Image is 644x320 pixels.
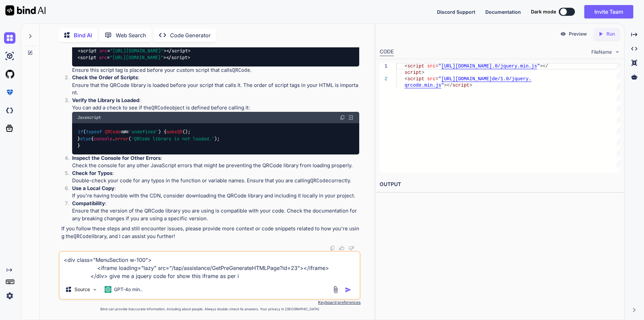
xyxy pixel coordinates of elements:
span: </ > [166,48,191,54]
div: 1 [380,63,387,70]
img: ai-studio [4,50,15,62]
img: premium [4,87,15,98]
p: Ensure this script tag is placed before your custom script that calls . [72,66,359,74]
p: GPT-4o min.. [114,286,143,293]
textarea: <div class="MenuSection w-100"> <iframe loading="lazy" src="/tap/assistance/GetPreGenerateHTMLPag... [60,252,360,280]
span: src [427,76,435,82]
span: "[URL][DOMAIN_NAME]" [110,48,164,54]
span: script [80,48,97,54]
p: : Ensure that the QRCode library is loaded before your script that calls it. The order of script ... [72,74,359,97]
strong: Check the Order of Scripts [72,74,138,81]
img: copy [340,115,345,120]
span: > [469,83,472,88]
span: console [94,136,112,142]
code: QRCode [310,177,328,184]
span: script [171,54,187,60]
p: Bind AI [74,31,92,39]
span: QRCode [105,129,121,135]
span: " [441,83,444,88]
span: typeof [86,129,102,135]
button: Invite Team [584,5,633,18]
span: < = > [77,54,166,60]
img: chevron down [614,49,620,55]
p: : Check the console for any other JavaScript errors that might be preventing the QRCode library f... [72,154,359,170]
span: ></ [444,83,452,88]
img: Pick Models [92,287,98,292]
span: src [99,54,107,60]
img: chat [4,32,15,44]
span: src [99,48,107,54]
img: GPT-4o mini [105,286,111,293]
span: " [537,63,540,69]
p: : You can add a check to see if the object is defined before calling it: [72,97,359,112]
span: script [452,83,469,88]
span: Javascript [77,115,101,120]
span: script [80,54,96,60]
img: preview [560,31,566,37]
span: if [78,129,83,135]
span: > [421,70,424,75]
img: githubLight [4,68,15,80]
img: Open in Browser [348,115,354,121]
span: Discord Support [437,9,475,15]
span: < [405,63,407,69]
code: ( !== ) { (); } { . ( ); } [77,128,220,149]
strong: Check for Typos [72,170,112,176]
span: script [405,70,421,75]
span: " [438,63,441,69]
code: QRCode [151,104,169,111]
p: Code Generator [170,31,211,39]
span: qrcode.min.js [405,83,441,88]
button: Documentation [485,8,521,15]
span: 'undefined' [129,129,158,135]
p: Web Search [116,31,146,39]
img: settings [4,290,15,302]
p: Bind can provide inaccurate information, including about people. Always double-check its answers.... [59,307,361,312]
img: like [339,245,344,251]
code: QRCode [232,67,250,74]
p: If you follow these steps and still encounter issues, please provide more context or code snippet... [61,225,359,240]
span: = [435,63,438,69]
img: icon [345,286,352,293]
span: " [438,76,441,82]
p: Source [74,286,90,293]
img: dislike [348,245,354,251]
span: 'QRCode library is not loaded.' [131,136,214,142]
span: [URL][DOMAIN_NAME] [441,76,492,82]
h2: OUTPUT [376,177,624,192]
span: error [115,136,128,142]
p: Preview [569,31,587,37]
span: [URL][DOMAIN_NAME]. [441,63,495,69]
div: CODE [380,48,394,56]
span: </ > [166,54,190,60]
strong: Inspect the Console for Other Errors [72,155,161,161]
button: Discord Support [437,8,475,15]
span: = [435,76,438,82]
span: script [172,48,188,54]
strong: Compatibility [72,200,105,207]
strong: Use a Local Copy [72,185,114,191]
span: else [80,136,91,142]
span: < [405,76,407,82]
img: darkCloudIdeIcon [4,105,15,116]
span: ></ [540,63,548,69]
span: "[URL][DOMAIN_NAME]" [110,54,163,60]
span: < = > [78,48,166,54]
img: Bind AI [5,5,46,15]
span: makeQR [166,129,182,135]
code: QRCode [73,233,92,240]
span: script [407,76,424,82]
p: Keyboard preferences [59,300,361,305]
p: : If you're having trouble with the CDN, consider downloading the QRCode library and including it... [72,185,359,200]
div: 2 [380,76,387,82]
span: src [427,63,435,69]
span: 0/jquery.min.js [495,63,537,69]
span: FileName [591,49,612,55]
span: Dark mode [531,8,556,15]
p: : Double-check your code for any typos in the function or variable names. Ensure that you are cal... [72,170,359,185]
p: : Ensure that the version of the QRCode library you are using is compatible with your code. Check... [72,200,359,223]
img: copy [330,245,335,251]
p: Run [606,31,615,37]
span: Documentation [485,9,521,15]
span: script [407,63,424,69]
